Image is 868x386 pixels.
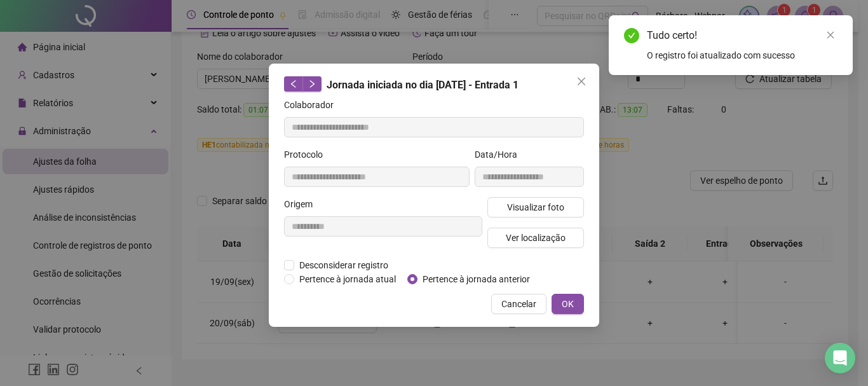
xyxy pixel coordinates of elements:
div: O registro foi atualizado com sucesso [647,48,837,62]
div: Open Intercom Messenger [825,343,855,373]
span: Visualizar foto [507,200,564,214]
span: Desconsiderar registro [294,258,393,272]
a: Close [824,28,837,42]
span: Pertence à jornada atual [294,272,401,286]
span: close [576,76,587,86]
button: OK [552,294,584,314]
button: right [302,76,322,92]
span: Cancelar [501,297,536,311]
button: Ver localização [487,228,584,248]
span: Ver localização [506,231,566,245]
button: Visualizar foto [487,197,584,217]
span: Pertence à jornada anterior [417,272,535,286]
span: close [826,31,835,39]
button: Cancelar [491,294,546,314]
span: left [289,79,298,88]
span: right [308,79,316,88]
label: Data/Hora [475,148,526,162]
span: OK [562,297,574,311]
label: Origem [284,197,321,211]
div: Tudo certo! [647,28,837,43]
label: Colaborador [284,98,342,112]
button: left [284,76,303,92]
div: Jornada iniciada no dia [DATE] - Entrada 1 [284,76,584,93]
label: Protocolo [284,148,331,162]
span: check-circle [624,28,639,43]
button: Close [571,71,592,92]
